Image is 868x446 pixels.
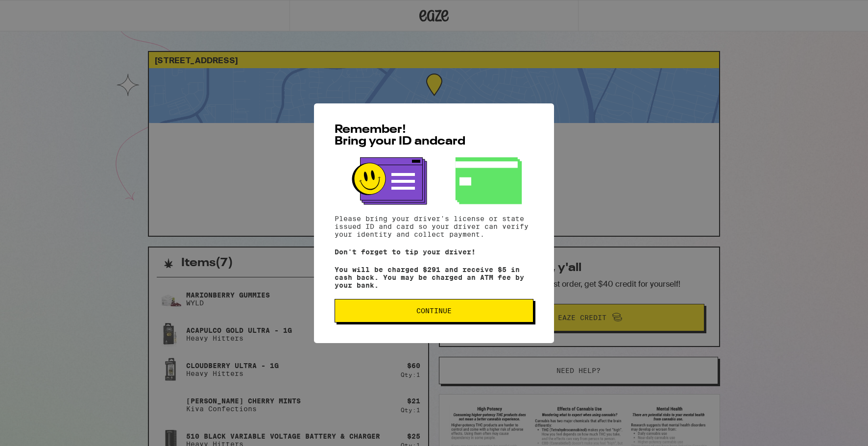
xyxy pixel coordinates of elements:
[335,248,533,256] p: Don't forget to tip your driver!
[335,299,533,322] button: Continue
[335,215,533,238] p: Please bring your driver's license or state issued ID and card so your driver can verify your ide...
[416,307,452,314] span: Continue
[335,266,533,289] p: You will be charged $291 and receive $5 in cash back. You may be charged an ATM fee by your bank.
[335,124,465,148] span: Remember! Bring your ID and card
